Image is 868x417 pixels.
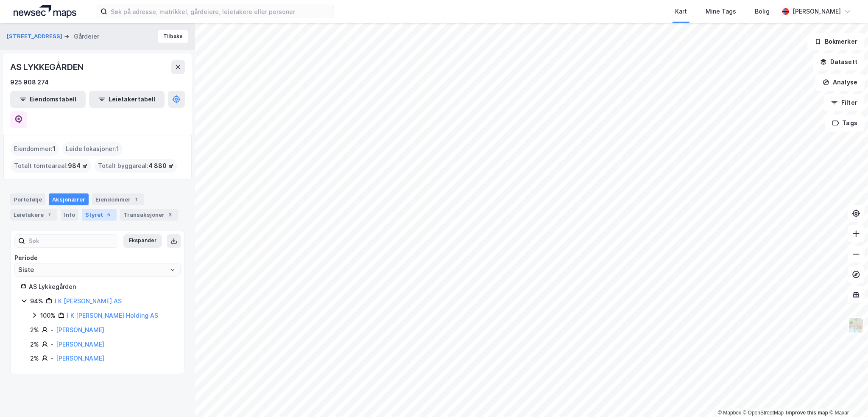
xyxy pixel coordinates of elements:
div: [PERSON_NAME] [793,6,841,17]
button: Open [169,266,176,273]
a: I K [PERSON_NAME] AS [55,297,122,305]
div: 1 [132,195,141,204]
button: Leietakertabell [89,91,165,108]
div: Bolig [755,6,770,17]
div: Aksjonærer [49,193,89,205]
span: 1 [53,144,56,154]
div: Kontrollprogram for chat [826,376,868,417]
a: I K [PERSON_NAME] Holding AS [67,312,158,319]
div: Info [61,209,78,221]
span: 984 ㎡ [68,161,88,171]
div: Styret [82,209,117,221]
div: - [50,339,53,350]
button: Tags [825,115,865,132]
div: Totalt byggareal : [95,159,177,173]
div: Gårdeier [74,31,99,42]
button: Ekspander [123,234,162,248]
div: Eiendommer [92,193,144,205]
div: Totalt tomteareal : [11,159,91,173]
div: AS LYKKEGÅRDEN [10,60,85,74]
a: OpenStreetMap [743,410,784,416]
button: Bokmerker [807,33,865,50]
button: Eiendomstabell [10,91,86,108]
button: Datasett [813,53,865,70]
input: Søk på adresse, matrikkel, gårdeiere, leietakere eller personer [107,5,334,18]
div: 7 [45,210,54,219]
div: AS Lykkegården [29,282,174,292]
a: Improve this map [786,410,828,416]
div: - [50,325,53,335]
a: [PERSON_NAME] [56,326,104,333]
input: ClearOpen [15,263,180,276]
div: Eiendommer : [11,142,59,156]
div: - [50,353,53,364]
div: Leietakere [10,209,57,221]
div: 3 [166,210,175,219]
button: Filter [824,94,865,111]
div: 2% [30,339,39,350]
div: Transaksjoner [120,209,178,221]
div: 5 [105,210,113,219]
div: Kart [675,6,687,17]
img: Z [848,317,864,333]
input: Søk [25,235,118,247]
div: Leide lokasjoner : [62,142,123,156]
div: 925 908 274 [10,77,49,87]
button: Tilbake [158,30,188,43]
a: [PERSON_NAME] [56,341,104,348]
iframe: Chat Widget [826,376,868,417]
button: Analyse [815,74,865,91]
div: 100% [40,311,56,321]
div: Periode [14,253,181,263]
div: 2% [30,353,39,364]
div: 2% [30,325,39,335]
div: Mine Tags [706,6,736,17]
button: [STREET_ADDRESS] [7,32,64,41]
div: Portefølje [10,193,45,205]
span: 4 880 ㎡ [148,161,174,171]
a: Mapbox [718,410,741,416]
a: [PERSON_NAME] [56,355,104,362]
img: logo.a4113a55bc3d86da70a041830d287a7e.svg [14,5,76,18]
span: 1 [116,144,119,154]
div: 94% [30,296,43,306]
